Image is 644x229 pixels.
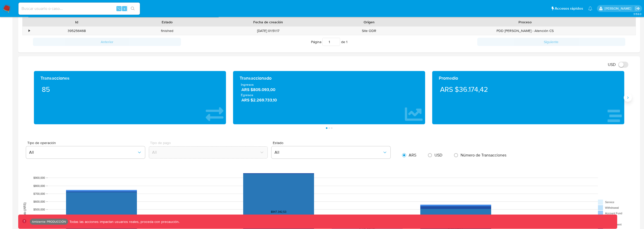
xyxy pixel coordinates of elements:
[418,20,632,25] div: Proceso
[414,27,636,35] div: PDD [PERSON_NAME] - Atención CS
[588,6,592,11] a: Notificaciones
[29,28,30,33] div: •
[555,6,583,11] span: Accesos rápidos
[124,6,125,11] span: s
[635,6,640,11] a: Salir
[216,20,320,25] div: Fecha de creación
[32,221,66,223] p: Ambiente: PRODUCCIÓN
[35,20,118,25] div: Id
[128,5,138,12] button: search-icon
[324,27,414,35] div: Site ODR
[68,219,179,224] p: Todas las acciones impactan usuarios reales, proceda con precaución.
[327,20,411,25] div: Origen
[477,38,625,46] button: Siguiente
[126,20,209,25] div: Estado
[117,6,121,11] span: ⌥
[18,5,140,12] input: Buscar usuario o caso...
[122,27,213,35] div: finished
[605,6,633,11] p: kevin.palacios@mercadolibre.com
[31,27,122,35] div: 395256468
[311,38,347,46] span: Página de
[213,27,324,35] div: [DATE] 01:51:17
[346,39,347,44] span: 1
[33,38,181,46] button: Anterior
[633,12,641,16] span: 3.158.0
